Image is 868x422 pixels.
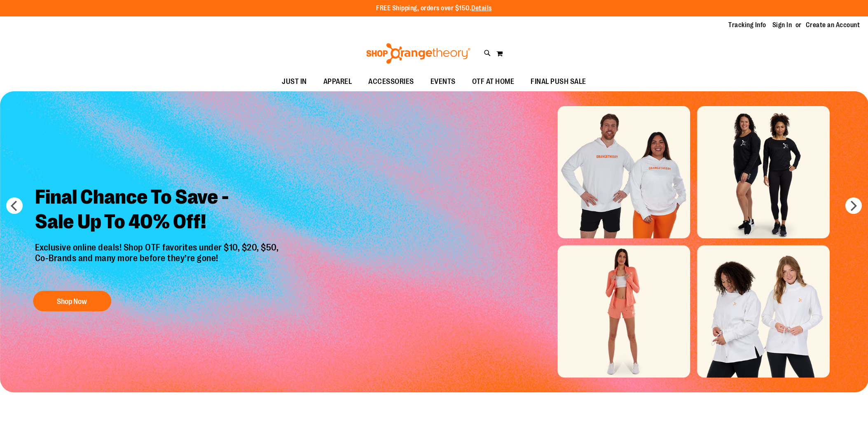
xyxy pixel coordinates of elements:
[728,21,766,30] a: Tracking Info
[531,72,586,91] span: FINAL PUSH SALE
[472,72,515,91] span: OTF AT HOME
[282,72,307,91] span: JUST IN
[274,72,315,91] a: JUST IN
[6,197,23,214] button: prev
[323,72,352,91] span: APPAREL
[33,291,111,311] button: Shop Now
[845,197,862,214] button: next
[772,21,792,30] a: Sign In
[315,72,360,91] a: APPAREL
[365,43,472,64] img: Shop Orangetheory
[471,5,492,12] a: Details
[522,72,594,91] a: FINAL PUSH SALE
[360,72,422,91] a: ACCESSORIES
[422,72,464,91] a: EVENTS
[806,21,860,30] a: Create an Account
[368,72,414,91] span: ACCESSORIES
[29,242,287,283] p: Exclusive online deals! Shop OTF favorites under $10, $20, $50, Co-Brands and many more before th...
[29,179,287,242] h2: Final Chance To Save - Sale Up To 40% Off!
[464,72,523,91] a: OTF AT HOME
[376,4,492,13] p: FREE Shipping, orders over $150.
[430,72,456,91] span: EVENTS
